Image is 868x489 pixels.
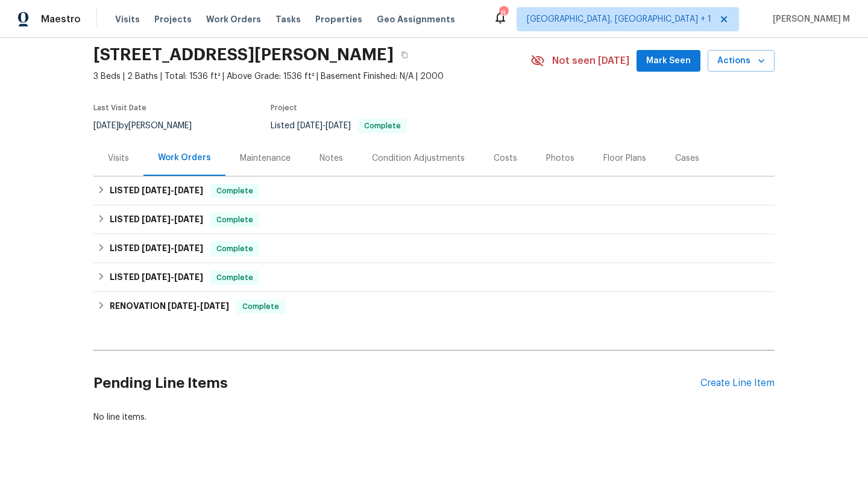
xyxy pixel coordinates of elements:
span: [DATE] [200,302,229,310]
span: Complete [212,243,258,255]
div: No line items. [93,411,775,423]
div: Maintenance [240,152,291,164]
span: Complete [359,122,406,129]
span: Properties [315,13,362,25]
span: Project [271,104,297,111]
div: LISTED [DATE]-[DATE]Complete [93,263,775,292]
span: - [142,186,203,195]
h6: RENOVATION [110,299,229,314]
span: Projects [154,13,192,25]
span: [DATE] [142,186,171,195]
div: Condition Adjustments [372,152,465,164]
span: Not seen [DATE] [552,55,629,67]
span: Complete [212,185,258,197]
h6: LISTED [110,213,203,227]
span: Complete [212,214,258,226]
div: Floor Plans [603,152,646,164]
div: LISTED [DATE]-[DATE]Complete [93,205,775,234]
span: [DATE] [174,244,203,252]
h6: LISTED [110,241,203,256]
span: [DATE] [174,273,203,281]
span: Maestro [41,13,81,25]
span: Actions [717,54,765,69]
span: [DATE] [142,244,171,252]
span: - [168,302,229,310]
span: [DATE] [142,215,171,223]
span: 3 Beds | 2 Baths | Total: 1536 ft² | Above Grade: 1536 ft² | Basement Finished: N/A | 2000 [93,70,530,83]
span: [GEOGRAPHIC_DATA], [GEOGRAPHIC_DATA] + 1 [527,13,711,25]
span: Work Orders [206,13,261,25]
h2: [STREET_ADDRESS][PERSON_NAME] [93,49,394,61]
h6: LISTED [110,184,203,198]
span: Complete [212,272,258,284]
span: Visits [115,13,140,25]
span: - [297,122,351,130]
div: Work Orders [158,152,211,164]
div: 8 [499,7,508,19]
h2: Pending Line Items [93,355,700,411]
span: Mark Seen [646,54,691,69]
div: LISTED [DATE]-[DATE]Complete [93,176,775,205]
span: Geo Assignments [377,13,455,25]
span: [PERSON_NAME] M [768,13,850,25]
div: by [PERSON_NAME] [93,119,206,133]
span: Last Visit Date [93,104,146,111]
span: [DATE] [174,215,203,223]
div: LISTED [DATE]-[DATE]Complete [93,234,775,263]
span: - [142,273,203,281]
div: Costs [494,152,517,164]
div: Create Line Item [700,378,775,389]
span: [DATE] [142,273,171,281]
span: [DATE] [297,122,322,130]
span: - [142,244,203,252]
div: Cases [675,152,699,164]
button: Mark Seen [637,50,700,72]
span: Tasks [275,15,301,23]
button: Copy Address [394,44,415,66]
h6: LISTED [110,270,203,285]
span: [DATE] [93,122,119,130]
span: Complete [237,301,284,313]
span: [DATE] [168,302,197,310]
span: [DATE] [174,186,203,195]
div: Photos [546,152,574,164]
div: RENOVATION [DATE]-[DATE]Complete [93,292,775,321]
span: Listed [271,122,407,130]
div: Visits [108,152,129,164]
span: [DATE] [325,122,351,130]
span: - [142,215,203,223]
button: Actions [708,50,775,72]
div: Notes [319,152,343,164]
